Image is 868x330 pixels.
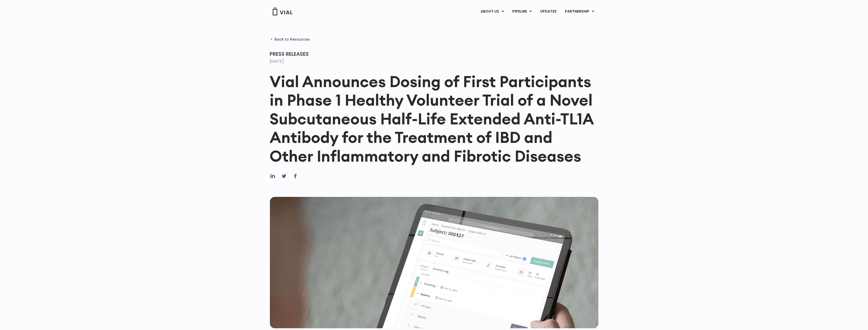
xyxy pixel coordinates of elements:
[508,7,536,16] a: PIPELINEMenu Toggle
[272,8,293,15] img: Vial Logo
[270,50,309,58] span: Press Releases
[281,173,287,179] div: Share on twitter
[270,37,310,41] a: Back to Resources
[270,72,599,165] h1: Vial Announces Dosing of First Participants in Phase 1 Healthy Volunteer Trial of a Novel Subcuta...
[292,173,298,179] div: Share on facebook
[477,7,508,16] a: ABOUT USMenu Toggle
[270,197,599,328] img: Image of a tablet in persons hand.
[270,58,284,64] time: [DATE]
[275,37,310,41] span: Back to Resources
[270,173,276,179] div: Share on linkedin
[561,7,598,16] a: PARTNERSHIPMenu Toggle
[536,7,561,16] a: UPDATES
